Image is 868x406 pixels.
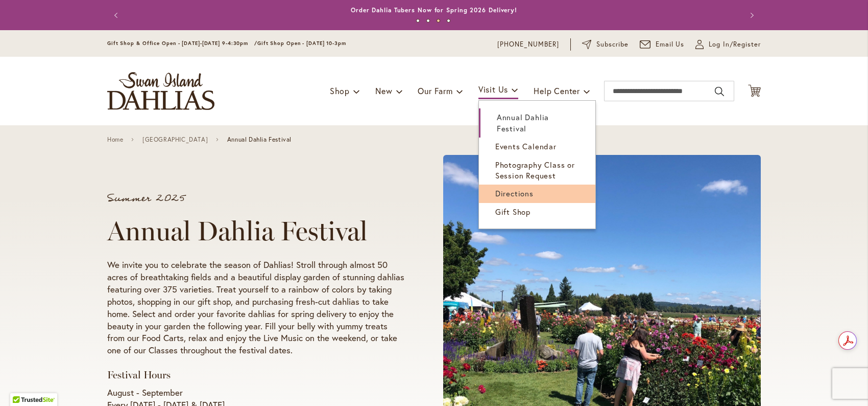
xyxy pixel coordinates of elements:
h1: Annual Dahlia Festival [107,216,404,246]
a: [GEOGRAPHIC_DATA] [142,136,208,143]
span: Visit Us [478,84,508,95]
span: Shop [330,85,350,96]
button: 4 of 4 [447,19,450,22]
span: Log In/Register [709,39,761,50]
a: Log In/Register [695,39,761,50]
span: Annual Dahlia Festival [497,112,549,133]
span: Photography Class or Session Request [495,160,575,181]
span: Events Calendar [495,141,557,151]
a: Subscribe [582,39,629,50]
span: Email Us [656,39,685,50]
button: Next [740,5,761,26]
p: Summer 2025 [107,193,404,204]
span: Gift Shop Open - [DATE] 10-3pm [257,40,346,47]
span: Our Farm [418,85,452,96]
button: 3 of 4 [437,19,440,22]
a: Email Us [640,39,685,50]
span: New [375,85,392,96]
button: Previous [107,5,128,26]
a: Order Dahlia Tubers Now for Spring 2026 Delivery! [351,6,517,14]
span: Subscribe [596,39,629,50]
button: 1 of 4 [416,19,420,22]
span: Gift Shop [495,207,531,217]
h3: Festival Hours [107,369,404,381]
a: [PHONE_NUMBER] [497,39,559,50]
a: Home [107,136,123,143]
a: store logo [107,72,214,110]
span: Gift Shop & Office Open - [DATE]-[DATE] 9-4:30pm / [107,40,257,47]
span: Directions [495,188,534,198]
p: We invite you to celebrate the season of Dahlias! Stroll through almost 50 acres of breathtaking ... [107,259,404,357]
span: Help Center [534,85,580,96]
button: 2 of 4 [426,19,430,22]
span: Annual Dahlia Festival [227,136,292,143]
